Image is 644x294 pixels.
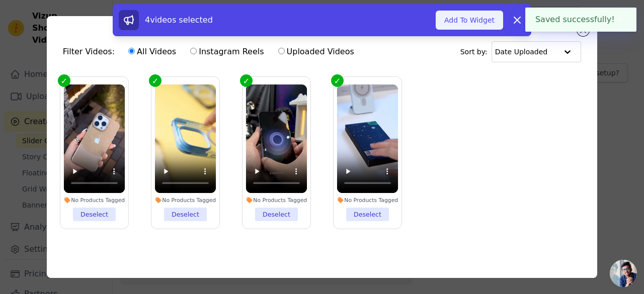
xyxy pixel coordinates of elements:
[145,15,213,25] span: 4 videos selected
[337,197,398,204] div: No Products Tagged
[436,11,503,30] button: Add To Widget
[190,45,264,58] label: Instagram Reels
[155,197,216,204] div: No Products Tagged
[63,40,360,63] div: Filter Videos:
[525,8,636,32] div: Saved successfully!
[278,45,355,58] label: Uploaded Videos
[615,14,626,26] button: Close
[460,41,582,62] div: Sort by:
[246,197,307,204] div: No Products Tagged
[64,197,125,204] div: No Products Tagged
[610,260,637,287] a: Open chat
[128,45,177,58] label: All Videos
